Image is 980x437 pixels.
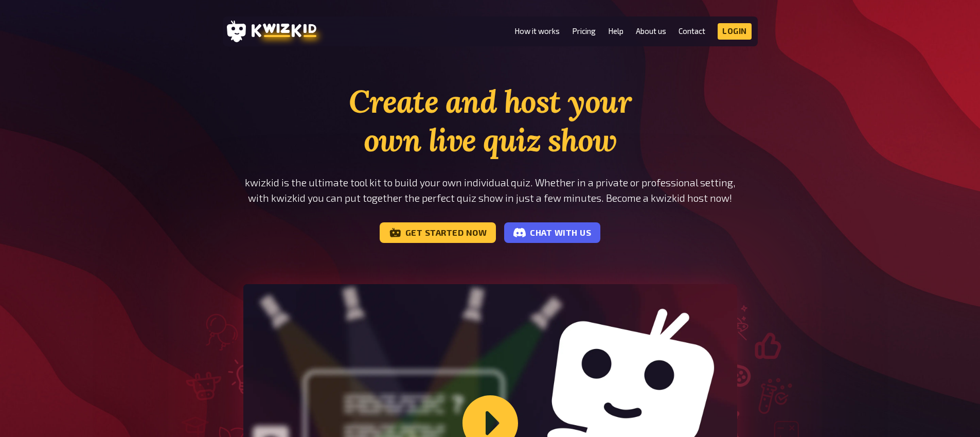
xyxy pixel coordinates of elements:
[718,23,752,40] a: Login
[380,222,496,243] a: Get started now
[572,27,596,36] a: Pricing
[636,27,666,36] a: About us
[504,222,600,243] a: Chat with us
[243,82,737,160] h1: Create and host your own live quiz show
[514,27,560,36] a: How it works
[608,27,623,36] a: Help
[679,27,705,36] a: Contact
[243,175,737,206] p: kwizkid is the ultimate tool kit to build your own individual quiz. Whether in a private or profe...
